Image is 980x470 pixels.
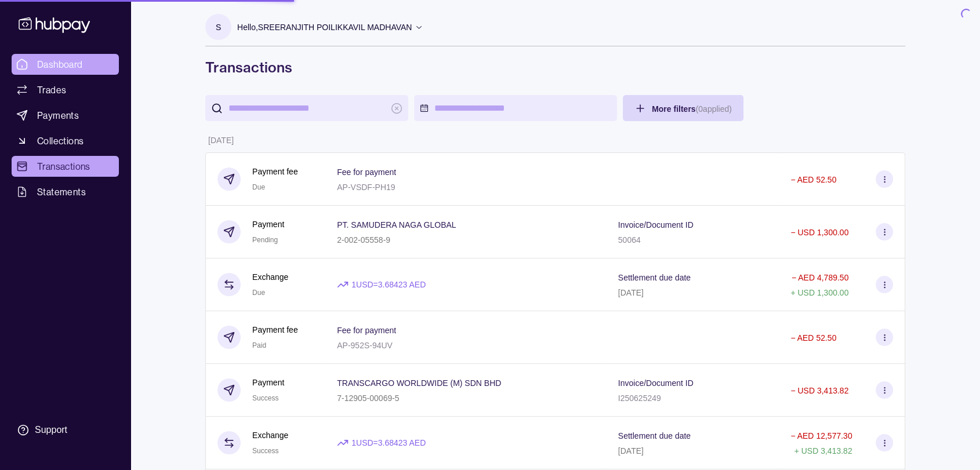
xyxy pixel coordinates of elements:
[252,218,284,231] p: Payment
[351,436,426,449] p: 1 USD = 3.68423 AED
[652,104,732,114] span: More filters
[237,21,412,34] p: Hello, SREERANJITH POILIKKAVIL MADHAVAN
[790,333,836,343] p: − AED 52.50
[12,181,119,202] a: Statements
[790,431,852,440] p: − AED 12,577.30
[252,271,288,283] p: Exchange
[37,108,79,122] span: Payments
[794,446,852,456] p: + USD 3,413.82
[252,376,284,389] p: Payment
[252,447,278,455] span: Success
[790,175,836,184] p: − AED 52.50
[337,220,456,229] p: PT. SAMUDERA NAGA GLOBAL
[252,289,265,297] span: Due
[37,57,83,71] span: Dashboard
[252,429,288,442] p: Exchange
[618,431,691,440] p: Settlement due date
[12,79,119,100] a: Trades
[337,183,395,192] p: AP-VSDF-PH19
[695,104,731,114] p: ( 0 applied)
[790,288,848,297] p: + USD 1,300.00
[790,386,848,395] p: − USD 3,413.82
[12,54,119,75] a: Dashboard
[12,105,119,126] a: Payments
[37,83,66,97] span: Trades
[12,130,119,151] a: Collections
[252,394,278,402] span: Success
[337,326,396,335] p: Fee for payment
[337,167,396,177] p: Fee for payment
[35,424,67,436] div: Support
[228,95,385,121] input: search
[618,394,661,403] p: I250625249
[252,236,278,244] span: Pending
[618,235,641,245] p: 50064
[12,156,119,177] a: Transactions
[351,278,426,291] p: 1 USD = 3.68423 AED
[623,95,743,121] button: More filters(0applied)
[337,378,501,388] p: TRANSCARGO WORLDWIDE (M) SDN BHD
[252,165,298,178] p: Payment fee
[337,341,393,350] p: AP-952S-94UV
[208,136,234,145] p: [DATE]
[37,134,84,148] span: Collections
[618,288,644,297] p: [DATE]
[618,446,644,456] p: [DATE]
[792,273,848,282] p: − AED 4,789.50
[618,273,691,282] p: Settlement due date
[790,228,848,237] p: − USD 1,300.00
[205,58,905,76] h1: Transactions
[252,183,265,191] span: Due
[618,378,694,388] p: Invoice/Document ID
[12,418,119,442] a: Support
[337,394,399,403] p: 7-12905-00069-5
[37,185,86,199] span: Statements
[37,159,90,173] span: Transactions
[252,323,298,336] p: Payment fee
[337,235,390,245] p: 2-002-05558-9
[252,341,266,349] span: Paid
[618,220,694,229] p: Invoice/Document ID
[216,21,221,34] p: S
